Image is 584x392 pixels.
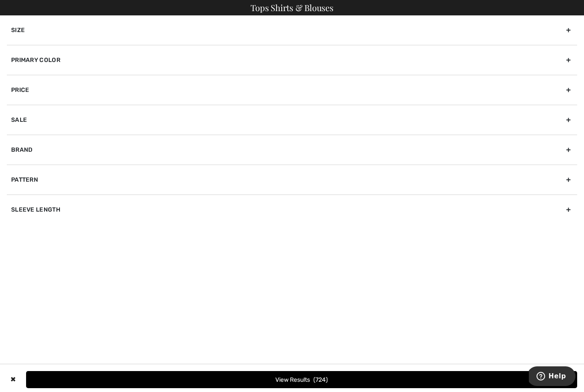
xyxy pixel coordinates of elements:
div: Sleeve length [7,195,577,224]
div: Sale [7,105,577,135]
button: View Results724 [26,371,577,388]
div: Size [7,15,577,45]
span: 724 [313,376,328,383]
div: Price [7,75,577,105]
div: Primary Color [7,45,577,75]
div: Pattern [7,165,577,195]
div: Brand [7,135,577,165]
div: ✖ [7,371,19,388]
iframe: Opens a widget where you can find more information [529,366,575,388]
